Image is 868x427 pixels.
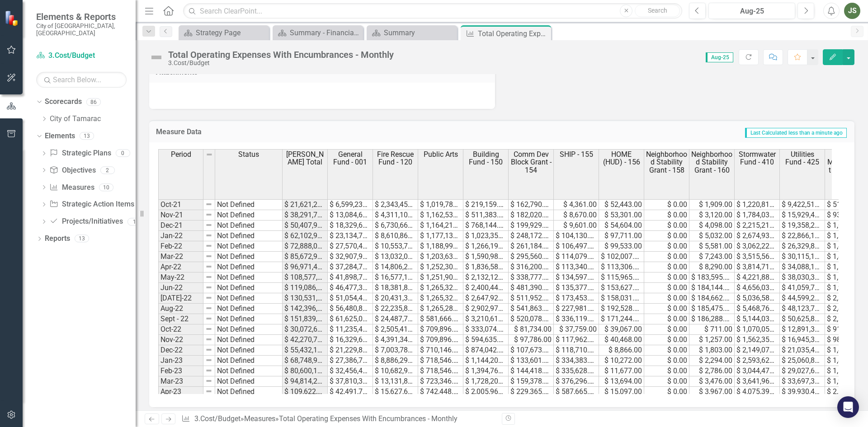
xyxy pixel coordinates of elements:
[554,335,599,345] td: $ 117,962.00
[158,252,203,262] td: Mar-22
[644,241,689,252] td: $ 0.00
[168,60,394,66] div: 3.Cost/Budget
[599,314,644,324] td: $ 171,244.00
[554,283,599,293] td: $ 135,377.00
[463,314,509,324] td: $ 3,210,618.00
[290,27,361,38] div: Summary - Financial Services Administration (1501)
[205,294,212,301] img: 8DAGhfEEPCf229AAAAAElFTkSuQmCC
[215,210,283,221] td: Not Defined
[45,97,82,107] a: Scorecards
[36,72,127,88] input: Search Below...
[644,252,689,262] td: $ 0.00
[463,231,509,241] td: $ 1,023,355.00
[373,314,418,324] td: $ 24,487,755.00
[463,345,509,356] td: $ 874,042.00
[215,366,283,376] td: Not Defined
[418,345,463,356] td: $ 710,146.00
[373,221,418,231] td: $ 6,730,667.00
[328,262,373,272] td: $ 37,284,720.00
[283,241,328,252] td: $ 72,888,084.00
[644,221,689,231] td: $ 0.00
[196,27,267,38] div: Strategy Page
[509,314,554,324] td: $ 520,078.00
[712,6,792,17] div: Aug-25
[644,272,689,283] td: $ 0.00
[644,314,689,324] td: $ 0.00
[780,324,825,335] td: $ 12,891,351.00
[599,210,644,221] td: $ 53,301.00
[328,293,373,304] td: $ 51,054,445.00
[689,314,735,324] td: $ 186,288.00
[418,199,463,210] td: $ 1,019,789.00
[283,231,328,241] td: $ 62,102,923.00
[50,114,136,124] a: City of Tamarac
[689,199,735,210] td: $ 1,909.00
[780,241,825,252] td: $ 26,329,818.00
[328,210,373,221] td: $ 13,084,678.00
[418,221,463,231] td: $ 1,164,219.00
[328,199,373,210] td: $ 6,599,230.00
[328,335,373,345] td: $ 16,329,699.00
[418,324,463,335] td: $ 709,896.00
[283,252,328,262] td: $ 85,672,962.00
[780,272,825,283] td: $ 38,030,387.00
[735,199,780,210] td: $ 1,220,818.00
[49,148,111,159] a: Strategic Plans
[463,324,509,335] td: $ 333,074.00
[735,314,780,324] td: $ 5,144,031.00
[599,335,644,345] td: $ 40,468.00
[463,366,509,376] td: $ 1,394,763.00
[45,234,70,244] a: Reports
[328,221,373,231] td: $ 18,329,615.00
[215,272,283,283] td: Not Defined
[283,199,328,210] td: $ 21,621,231.00
[283,335,328,345] td: $ 42,270,731.00
[599,241,644,252] td: $ 99,533.00
[735,304,780,314] td: $ 5,468,767.00
[463,241,509,252] td: $ 1,266,191.00
[735,210,780,221] td: $ 1,784,039.00
[509,262,554,272] td: $ 316,200.00
[509,293,554,304] td: $ 511,952.00
[283,293,328,304] td: $ 130,531,393.00
[780,199,825,210] td: $ 9,422,512.00
[735,366,780,376] td: $ 3,044,473.00
[158,356,203,366] td: Jan-23
[215,262,283,272] td: Not Defined
[735,345,780,356] td: $ 2,149,076.00
[373,304,418,314] td: $ 22,235,853.00
[205,315,212,322] img: 8DAGhfEEPCf229AAAAAElFTkSuQmCC
[418,335,463,345] td: $ 709,896.00
[183,3,682,19] input: Search ClearPoint...
[418,293,463,304] td: $ 1,265,326.00
[158,199,203,210] td: Oct-21
[328,324,373,335] td: $ 11,235,456.00
[215,231,283,241] td: Not Defined
[206,151,213,158] img: 8DAGhfEEPCf229AAAAAElFTkSuQmCC
[780,345,825,356] td: $ 21,035,490.00
[735,272,780,283] td: $ 4,221,880.00
[554,231,599,241] td: $ 104,130.00
[554,210,599,221] td: $ 8,670.00
[599,356,644,366] td: $ 10,272.00
[689,262,735,272] td: $ 8,290.00
[328,283,373,293] td: $ 46,477,304.00
[373,241,418,252] td: $ 10,553,707.00
[328,366,373,376] td: $ 32,456,477.00
[735,231,780,241] td: $ 2,674,935.00
[599,272,644,283] td: $ 115,965.00
[509,272,554,283] td: $ 338,777.00
[283,283,328,293] td: $ 119,086,788.00
[158,241,203,252] td: Feb-22
[780,335,825,345] td: $ 16,945,343.00
[215,304,283,314] td: Not Defined
[283,304,328,314] td: $ 142,396,273.00
[463,304,509,314] td: $ 2,902,970.00
[689,304,735,314] td: $ 185,475.00
[215,293,283,304] td: Not Defined
[328,252,373,262] td: $ 32,907,986.00
[554,272,599,283] td: $ 134,597.00
[49,183,94,193] a: Measures
[644,366,689,376] td: $ 0.00
[418,304,463,314] td: $ 1,265,282.00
